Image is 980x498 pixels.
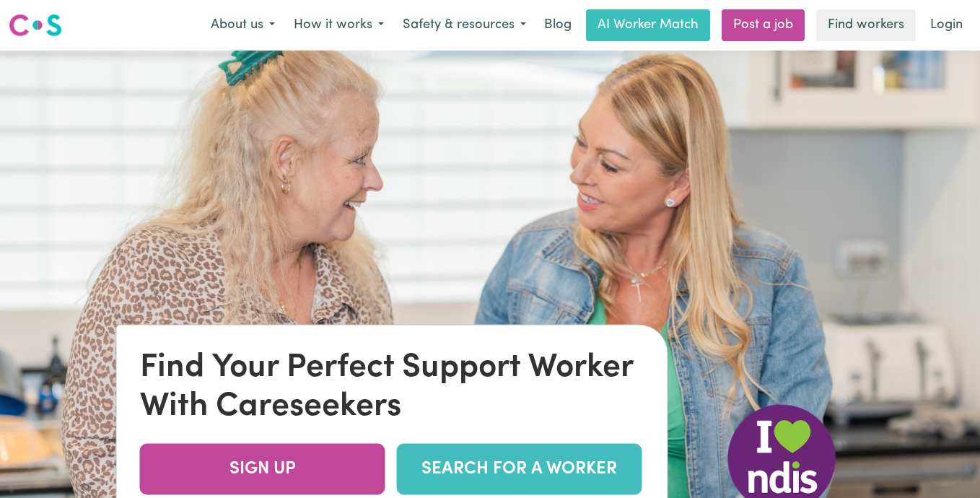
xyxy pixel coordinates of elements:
button: Safety & resources [393,10,535,40]
a: Blog [535,9,580,41]
div: Find Your Perfect Support Worker With Careseekers [140,348,644,426]
a: Careseekers logo [9,9,62,42]
button: How it works [284,10,393,40]
a: Find workers [816,9,916,41]
a: AI Worker Match [586,9,710,41]
a: Post a job [722,9,805,41]
a: SIGN UP [140,443,385,494]
a: Login [922,9,971,41]
img: Careseekers logo [9,12,62,38]
a: SEARCH FOR A WORKER [397,443,642,494]
iframe: Button to launch messaging window [922,440,968,486]
button: About us [201,10,284,40]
